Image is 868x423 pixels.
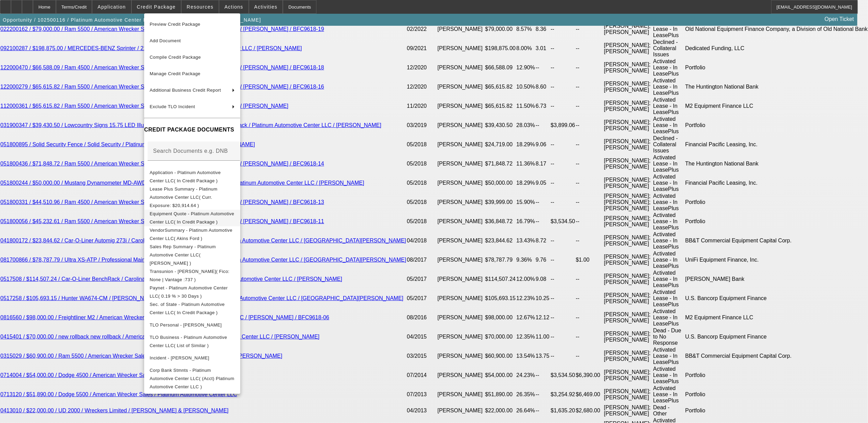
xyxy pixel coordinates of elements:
span: Paynet - Platinum Automotive Center LLC( 0.19 % > 30 Days ) [150,285,228,298]
button: VendorSummary - Platinum Automotive Center LLC( Akins Ford ) [144,226,240,242]
span: Add Document [150,38,181,43]
button: Sec. of State - Platinum Automotive Center LLC( In Credit Package ) [144,300,240,317]
button: Transunion - Bhatti, Iqbal( Fico: None | Vantage :737 ) [144,267,240,284]
span: TLO Personal - [PERSON_NAME] [150,322,222,327]
button: Paynet - Platinum Automotive Center LLC( 0.19 % > 30 Days ) [144,284,240,300]
span: Exclude TLO Incident [150,104,195,109]
span: Transunion - [PERSON_NAME]( Fico: None | Vantage :737 ) [150,268,230,282]
span: Sales Rep Summary - Platinum Automotive Center LLC( [PERSON_NAME] ) [150,244,216,265]
span: Application - Platinum Automotive Center LLC( In Credit Package ) [150,170,221,183]
button: TLO Personal - Bhatti, Iqbal [144,317,240,333]
span: Equipment Quote - Platinum Automotive Center LLC( In Credit Package ) [150,211,234,224]
span: Lease Plus Summary - Platinum Automotive Center LLC( Curr. Exposure: $20,914.64 ) [150,186,217,208]
span: Corp Bank Stmnts - Platinum Automotive Center LLC( (Acct) Platinum Automotive Center LLC ) [150,367,234,389]
span: Manage Credit Package [150,71,200,76]
button: Lease Plus Summary - Platinum Automotive Center LLC( Curr. Exposure: $20,914.64 ) [144,185,240,209]
button: Sales Rep Summary - Platinum Automotive Center LLC( Lionello, Nick ) [144,242,240,267]
span: Additional Business Credit Report [150,88,221,93]
span: Compile Credit Package [150,55,201,60]
button: TLO Business - Platinum Automotive Center LLC( List of Similar ) [144,333,240,350]
span: VendorSummary - Platinum Automotive Center LLC( Akins Ford ) [150,227,232,241]
span: Preview Credit Package [150,22,200,27]
button: Corp Bank Stmnts - Platinum Automotive Center LLC( (Acct) Platinum Automotive Center LLC ) [144,366,240,391]
span: Incident - [PERSON_NAME] [150,355,209,360]
mat-label: Search Documents e.g. DNB [153,148,228,153]
span: TLO Business - Platinum Automotive Center LLC( List of Similar ) [150,334,227,348]
h4: CREDIT PACKAGE DOCUMENTS [144,126,240,134]
button: Equipment Quote - Platinum Automotive Center LLC( In Credit Package ) [144,209,240,226]
button: Application - Platinum Automotive Center LLC( In Credit Package ) [144,168,240,185]
span: Sec. of State - Platinum Automotive Center LLC( In Credit Package ) [150,301,225,315]
button: Incident - Bhatti, Iqbal [144,350,240,366]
